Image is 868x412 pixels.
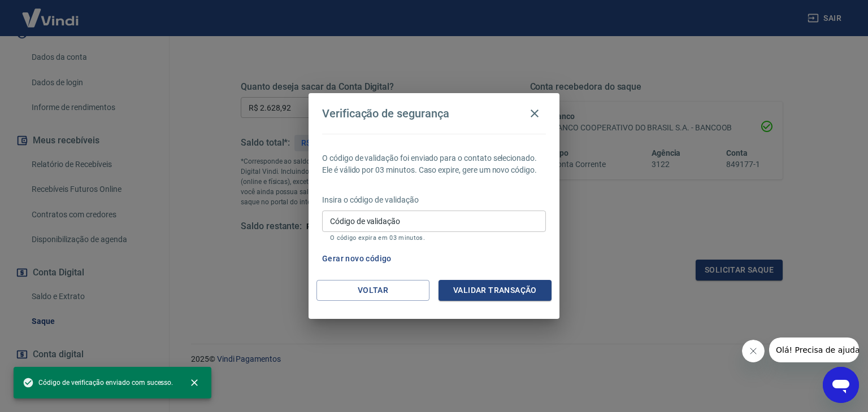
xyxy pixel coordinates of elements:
button: Validar transação [439,280,552,301]
button: Voltar [316,280,429,301]
h4: Verificação de segurança [322,107,449,120]
button: Gerar novo código [318,248,396,269]
p: Insira o código de validação [322,194,546,206]
span: Código de verificação enviado com sucesso. [23,377,173,388]
p: O código de validação foi enviado para o contato selecionado. Ele é válido por 03 minutos. Caso e... [322,152,546,176]
p: O código expira em 03 minutos. [330,234,538,242]
iframe: Mensagem da empresa [769,338,859,362]
button: close [182,370,207,395]
iframe: Botão para abrir a janela de mensagens [823,367,859,403]
span: Olá! Precisa de ajuda? [7,8,95,17]
iframe: Fechar mensagem [742,340,765,362]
